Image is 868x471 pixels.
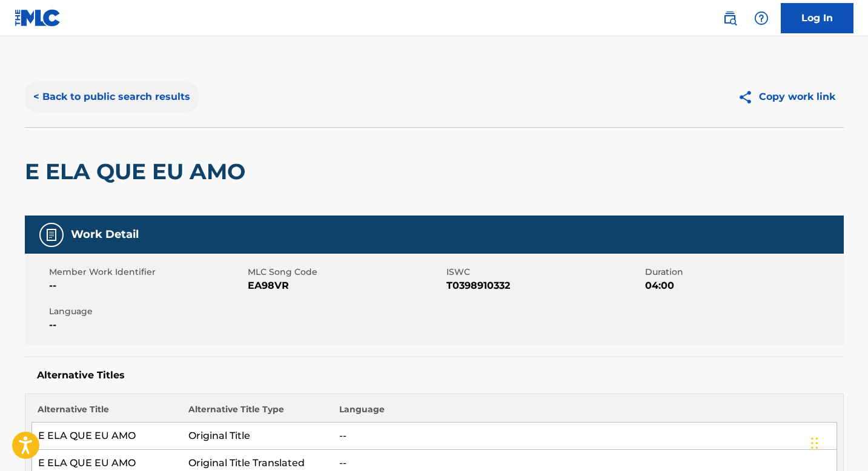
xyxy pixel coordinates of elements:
[718,6,742,30] a: Public Search
[49,266,245,278] span: Member Work Identifier
[71,228,139,242] h5: Work Detail
[49,305,245,318] span: Language
[738,90,759,105] img: Copy work link
[25,82,199,112] button: < Back to public search results
[49,278,245,293] span: --
[248,278,443,293] span: EA98VR
[645,266,841,278] span: Duration
[723,11,737,25] img: search
[811,425,818,461] div: Drag
[781,3,853,33] a: Log In
[749,6,774,30] div: Help
[729,82,844,112] button: Copy work link
[248,266,443,278] span: MLC Song Code
[754,11,769,25] img: help
[31,423,182,450] td: E ELA QUE EU AMO
[182,423,333,450] td: Original Title
[446,278,642,293] span: T0398910332
[182,403,333,423] th: Alternative Title Type
[31,403,182,423] th: Alternative Title
[15,9,61,27] img: MLC Logo
[49,318,245,332] span: --
[25,158,251,185] h2: E ELA QUE EU AMO
[333,423,837,450] td: --
[333,403,837,423] th: Language
[807,413,868,471] iframe: Chat Widget
[446,266,642,278] span: ISWC
[645,278,841,293] span: 04:00
[37,369,832,381] h5: Alternative Titles
[44,228,59,242] img: Work Detail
